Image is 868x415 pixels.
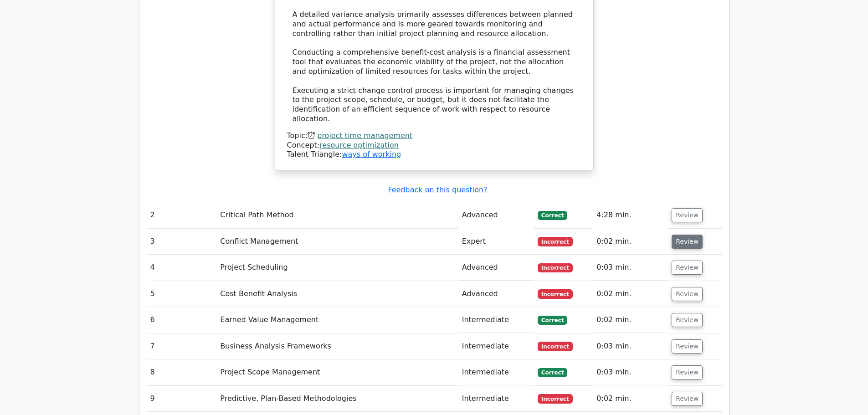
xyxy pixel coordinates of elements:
td: 0:03 min. [593,255,668,281]
button: Review [672,365,703,379]
span: Incorrect [538,394,573,403]
span: Incorrect [538,237,573,246]
span: Incorrect [538,342,573,351]
td: Intermediate [458,307,534,333]
td: 0:02 min. [593,386,668,412]
td: 9 [147,386,217,412]
a: ways of working [342,150,401,159]
td: Project Scheduling [216,255,458,281]
td: 0:02 min. [593,229,668,255]
div: Concept: [287,141,581,150]
td: 6 [147,307,217,333]
span: Correct [538,368,567,377]
td: Cost Benefit Analysis [216,281,458,307]
span: Incorrect [538,263,573,272]
span: Incorrect [538,289,573,298]
td: Advanced [458,255,534,281]
td: Advanced [458,281,534,307]
td: Critical Path Method [216,202,458,228]
a: resource optimization [319,141,399,149]
td: 4:28 min. [593,202,668,228]
td: Project Scope Management [216,359,458,385]
td: 4 [147,255,217,281]
td: 0:02 min. [593,281,668,307]
td: 0:02 min. [593,307,668,333]
span: Correct [538,211,567,220]
td: 2 [147,202,217,228]
td: Business Analysis Frameworks [216,333,458,359]
div: Topic: [287,131,581,141]
span: Correct [538,316,567,325]
td: Earned Value Management [216,307,458,333]
td: Intermediate [458,333,534,359]
button: Review [672,313,703,327]
td: 8 [147,359,217,385]
button: Review [672,235,703,249]
td: Conflict Management [216,229,458,255]
td: Advanced [458,202,534,228]
td: Predictive, Plan-Based Methodologies [216,386,458,412]
td: 0:03 min. [593,359,668,385]
button: Review [672,287,703,301]
button: Review [672,261,703,275]
a: project time management [317,131,412,140]
td: Intermediate [458,359,534,385]
td: 3 [147,229,217,255]
div: Talent Triangle: [287,131,581,159]
button: Review [672,392,703,406]
a: Feedback on this question? [388,185,487,194]
button: Review [672,339,703,354]
td: 0:03 min. [593,333,668,359]
td: Expert [458,229,534,255]
td: 7 [147,333,217,359]
td: 5 [147,281,217,307]
button: Review [672,208,703,222]
td: Intermediate [458,386,534,412]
